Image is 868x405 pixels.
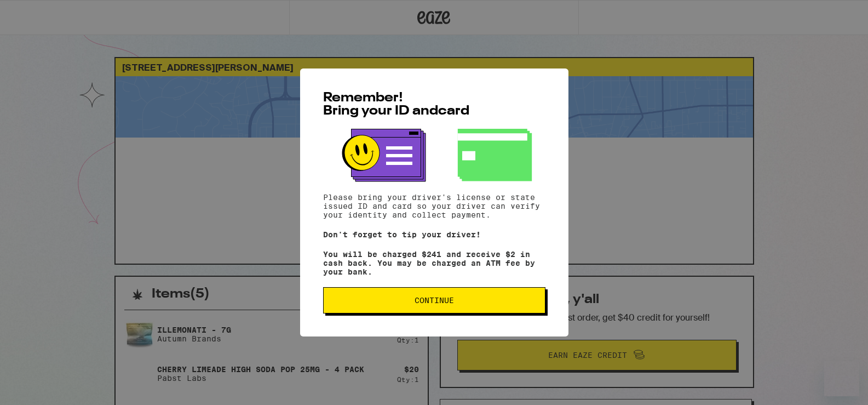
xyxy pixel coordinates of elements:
p: Please bring your driver's license or state issued ID and card so your driver can verify your ide... [323,193,545,219]
iframe: Button to launch messaging window [824,361,859,396]
button: Continue [323,287,545,313]
p: You will be charged $241 and receive $2 in cash back. You may be charged an ATM fee by your bank. [323,250,545,276]
p: Don't forget to tip your driver! [323,230,545,239]
span: Remember! Bring your ID and card [323,92,469,118]
span: Continue [415,296,454,304]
